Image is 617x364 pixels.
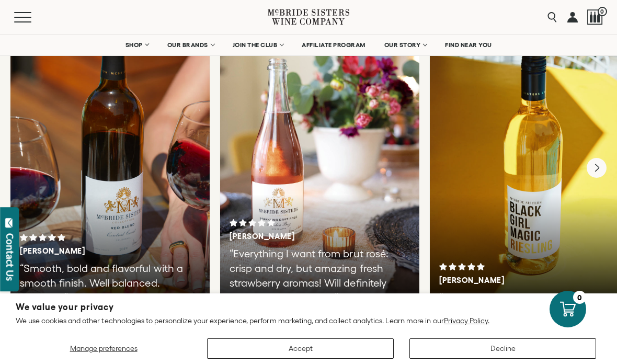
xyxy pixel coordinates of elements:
[20,246,164,256] h3: [PERSON_NAME]
[167,41,208,49] span: OUR BRANDS
[119,35,155,55] a: SHOP
[226,35,290,55] a: JOIN THE CLUB
[573,291,586,304] div: 0
[439,290,607,305] p: “Love it! Best Riesling ever.”
[444,316,489,325] a: Privacy Policy.
[233,41,278,49] span: JOIN THE CLUB
[16,316,601,325] p: We use cookies and other technologies to personalize your experience, perform marketing, and coll...
[302,41,365,49] span: AFFILIATE PROGRAM
[70,344,138,352] span: Manage preferences
[438,35,499,55] a: FIND NEAR YOU
[384,41,421,49] span: OUR STORY
[125,41,143,49] span: SHOP
[409,338,596,359] button: Decline
[16,303,601,312] h2: We value your privacy
[14,12,52,22] button: Mobile Menu Trigger
[378,35,433,55] a: OUR STORY
[598,7,607,16] span: 0
[587,158,607,178] button: Next
[161,35,221,55] a: OUR BRANDS
[5,233,15,281] div: Contact Us
[230,232,374,241] h3: [PERSON_NAME]
[445,41,492,49] span: FIND NEAR YOU
[295,35,372,55] a: AFFILIATE PROGRAM
[207,338,394,359] button: Accept
[230,246,397,305] p: “Everything I want from brut rosé: crisp and dry, but amazing fresh strawberry aromas! Will defin...
[439,276,584,285] h3: [PERSON_NAME]
[20,261,188,305] p: “Smooth, bold and flavorful with a smooth finish. Well balanced. Delicious.”
[16,338,191,359] button: Manage preferences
